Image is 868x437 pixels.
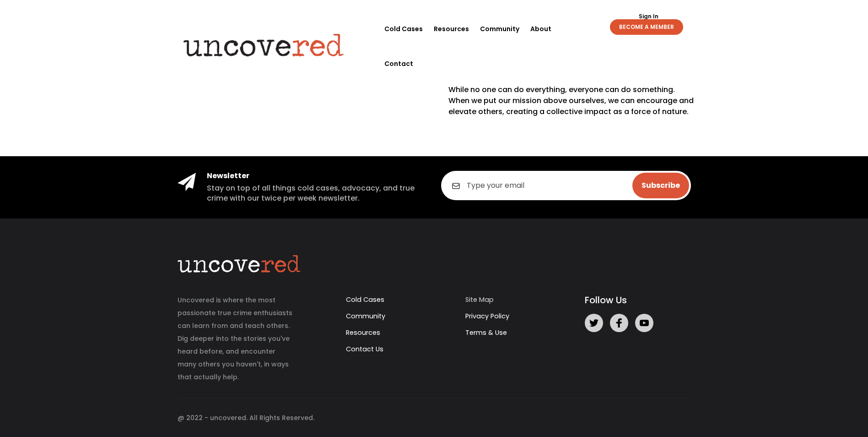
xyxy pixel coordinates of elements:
[585,294,690,306] h5: Follow Us
[346,311,385,321] a: Community
[610,19,683,35] a: BECOME A MEMBER
[480,11,519,46] a: Community
[346,328,380,337] a: Resources
[465,311,509,321] a: Privacy Policy
[634,14,663,19] a: Sign In
[178,398,691,422] div: @ 2022 - uncovered. All Rights Reserved.
[384,11,423,46] a: Cold Cases
[384,46,413,81] a: Contact
[632,173,689,198] input: Subscribe
[530,11,551,46] a: About
[346,344,383,354] a: Contact Us
[346,295,384,304] a: Cold Cases
[176,27,352,63] img: Uncovered logo
[465,328,507,337] a: Terms & Use
[465,295,494,304] a: Site Map
[434,11,469,46] a: Resources
[448,84,695,117] p: While no one can do everything, everyone can do something. When we put our mission above ourselve...
[178,294,296,383] p: Uncovered is where the most passionate true crime enthusiasts can learn from and teach others. Di...
[441,171,691,200] input: Type your email
[207,183,427,204] h5: Stay on top of all things cold cases, advocacy, and true crime with our twice per week newsletter.
[207,171,427,181] h4: Newsletter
